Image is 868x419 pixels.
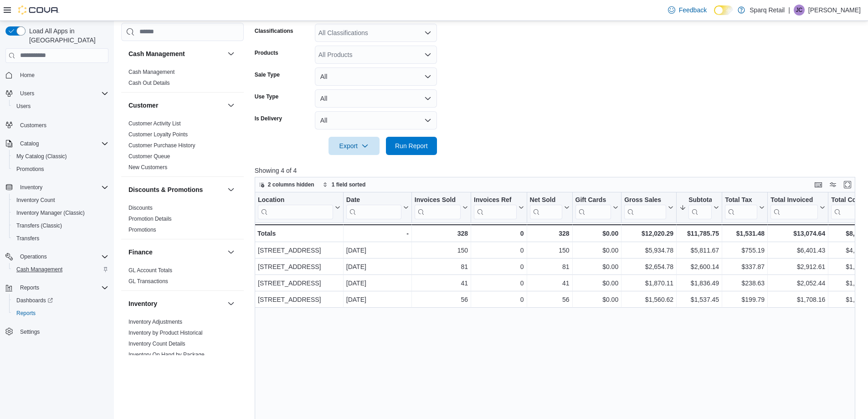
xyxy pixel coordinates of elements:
span: Dark Mode [714,15,714,16]
div: [DATE] [346,294,409,305]
span: Transfers [13,233,108,244]
div: $0.00 [575,294,618,305]
span: Customer Purchase History [128,142,195,149]
div: Total Cost [831,196,867,205]
div: [DATE] [346,278,409,289]
a: GL Transactions [128,278,168,285]
div: Total Tax [725,196,757,219]
div: $11,785.75 [679,228,719,239]
span: Cash Out Details [128,79,170,87]
button: Enter fullscreen [842,179,853,190]
div: $5,811.67 [679,245,719,256]
button: All [315,111,437,129]
div: $337.87 [725,261,765,272]
div: [STREET_ADDRESS] [258,278,340,289]
div: 0 [474,294,524,305]
div: $1,870.11 [624,278,673,289]
span: Feedback [679,5,707,15]
div: $0.00 [575,228,618,239]
button: Inventory [16,182,46,193]
label: Use Type [255,93,278,100]
div: Finance [121,265,244,290]
div: 41 [529,278,569,289]
div: $5,934.78 [624,245,673,256]
span: Operations [16,251,108,262]
div: $2,654.78 [624,261,673,272]
a: Promotions [128,227,156,233]
button: Catalog [2,137,112,150]
button: Transfers [9,232,112,245]
span: Settings [20,328,40,336]
span: GL Transactions [128,278,168,285]
div: Gift Card Sales [575,196,611,219]
button: Run Report [386,137,437,155]
button: Promotions [9,163,112,176]
div: Jordan Cooper [794,5,805,16]
span: Transfers (Classic) [13,220,108,231]
button: 1 field sorted [319,179,370,190]
span: Settings [16,326,108,337]
h3: Cash Management [128,49,185,58]
span: Users [13,101,108,112]
div: $13,074.64 [770,228,825,239]
span: Inventory Count Details [128,340,185,347]
a: Reports [13,308,39,319]
a: My Catalog (Classic) [13,151,71,162]
a: Dashboards [13,295,56,306]
div: Invoices Sold [415,196,461,205]
div: $0.00 [575,261,618,272]
span: Inventory Adjustments [128,318,182,326]
button: Net Sold [529,196,569,219]
button: Users [9,100,112,113]
span: Customers [16,119,108,130]
a: Customer Activity List [128,120,181,127]
a: Home [16,70,38,81]
p: | [788,5,790,16]
nav: Complex example [5,65,108,362]
a: Inventory by Product Historical [128,330,203,336]
a: Inventory Manager (Classic) [13,207,88,218]
div: $199.79 [725,294,765,305]
p: [PERSON_NAME] [808,5,861,16]
div: Date [346,196,401,205]
a: Promotions [13,164,48,175]
button: Users [2,87,112,100]
div: 81 [529,261,569,272]
span: Inventory Count [13,195,108,206]
div: Invoices Ref [474,196,516,219]
button: Operations [2,250,112,263]
span: Home [16,69,108,81]
label: Sale Type [255,71,280,78]
span: Promotion Details [128,215,172,222]
button: Inventory Manager (Classic) [9,207,112,219]
div: $1,531.48 [725,228,765,239]
button: Cash Management [9,263,112,276]
a: New Customers [128,164,167,171]
span: My Catalog (Classic) [13,151,108,162]
div: $1,708.16 [770,294,825,305]
span: Users [16,88,108,99]
a: Feedback [664,1,710,19]
div: Customer [121,118,244,176]
div: 328 [415,228,468,239]
button: Subtotal [679,196,719,219]
a: Cash Management [128,69,175,75]
span: Transfers [16,235,39,242]
div: 56 [415,294,468,305]
span: Users [20,90,34,97]
div: 56 [529,294,569,305]
span: Dashboards [13,295,108,306]
span: 2 columns hidden [268,181,314,188]
button: Location [258,196,340,219]
span: Cash Management [13,264,108,275]
span: Catalog [20,140,39,147]
button: Reports [9,307,112,320]
button: Invoices Sold [415,196,468,219]
p: Showing 4 of 4 [255,166,862,175]
span: 1 field sorted [332,181,366,188]
button: Finance [226,247,236,258]
span: Transfers (Classic) [16,222,62,229]
span: Customer Loyalty Points [128,131,188,138]
button: My Catalog (Classic) [9,150,112,163]
img: Cova [18,5,59,15]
